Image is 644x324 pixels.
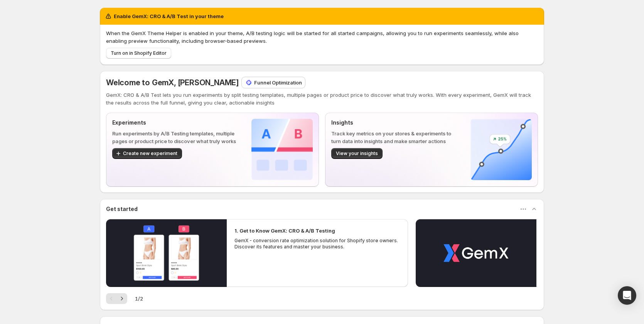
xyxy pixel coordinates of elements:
p: GemX: CRO & A/B Test lets you run experiments by split testing templates, multiple pages or produ... [106,91,538,106]
span: View your insights [336,150,378,157]
p: Experiments [112,119,239,127]
img: Insights [470,119,532,180]
span: Create new experiment [123,150,177,157]
span: 1 / 2 [135,295,143,302]
button: Next [116,293,127,304]
p: Track key metrics on your stores & experiments to turn data into insights and make smarter actions [331,130,458,145]
p: Insights [331,119,458,127]
p: Run experiments by A/B Testing templates, multiple pages or product price to discover what truly ... [112,130,239,145]
h3: Get started [106,205,138,213]
p: GemX - conversion rate optimization solution for Shopify store owners. Discover its features and ... [234,238,400,250]
button: Turn on in Shopify Editor [106,48,171,59]
p: When the GemX Theme Helper is enabled in your theme, A/B testing logic will be started for all st... [106,29,538,45]
button: Play video [416,219,536,287]
h2: Enable GemX: CRO & A/B Test in your theme [114,12,224,20]
p: Funnel Optimization [254,79,302,86]
nav: Pagination [106,293,127,304]
button: Create new experiment [112,148,182,159]
div: Open Intercom Messenger [618,286,636,305]
button: Play video [106,219,227,287]
span: Welcome to GemX, [PERSON_NAME] [106,78,239,87]
img: Funnel Optimization [245,79,253,86]
button: View your insights [331,148,383,159]
h2: 1. Get to Know GemX: CRO & A/B Testing [234,227,335,235]
img: Experiments [251,119,313,180]
span: Turn on in Shopify Editor [111,50,167,56]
